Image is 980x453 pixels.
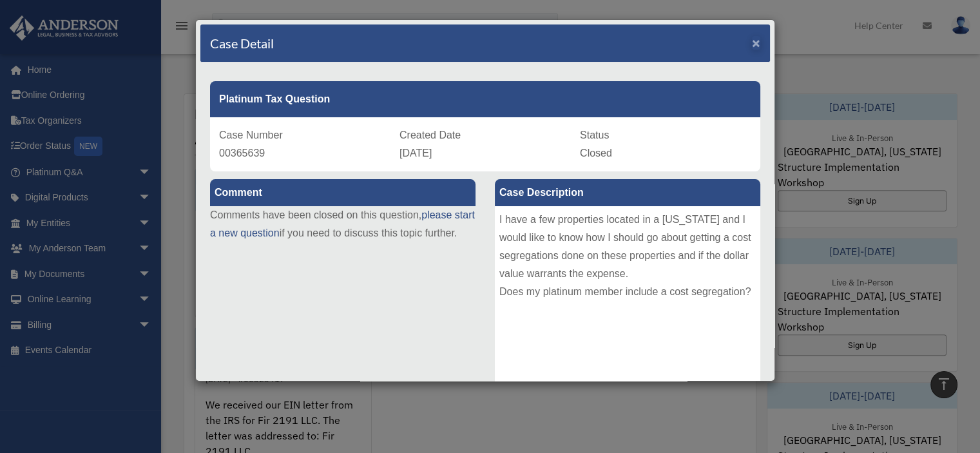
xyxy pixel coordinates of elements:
div: Platinum Tax Question [210,81,760,117]
button: Close [752,36,760,50]
h4: Case Detail [210,34,274,52]
label: Case Description [495,179,760,206]
span: [DATE] [399,148,432,159]
p: Comments have been closed on this question, if you need to discuss this topic further. [210,206,476,242]
span: 00365639 [219,148,265,159]
span: Case Number [219,130,283,140]
a: please start a new question [210,209,475,238]
span: Closed [580,148,612,159]
div: I have a few properties located in a [US_STATE] and I would like to know how I should go about ge... [495,206,760,400]
span: × [752,35,760,50]
label: Comment [210,179,476,206]
span: Created Date [399,130,461,140]
span: Status [580,130,609,140]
